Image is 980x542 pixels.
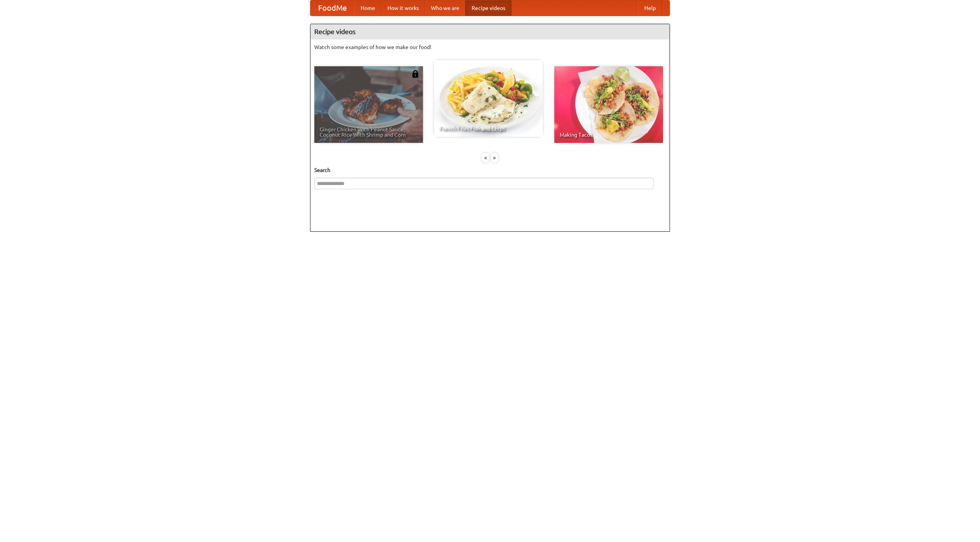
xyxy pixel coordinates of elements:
img: 483408.png [412,70,419,78]
a: Recipe videos [465,0,511,16]
h5: Search [314,166,666,174]
a: Making Tacos [554,66,663,143]
a: How it works [381,0,425,16]
a: Who we are [425,0,465,16]
p: Watch some examples of how we make our food! [314,43,666,51]
span: French Fries Fish and Chips [439,126,537,131]
a: French Fries Fish and Chips [434,60,543,137]
div: « [482,153,489,162]
a: Home [354,0,381,16]
div: » [491,153,498,162]
a: FoodMe [310,0,354,16]
span: Making Tacos [560,132,658,138]
a: Help [638,0,662,16]
h4: Recipe videos [310,24,670,39]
